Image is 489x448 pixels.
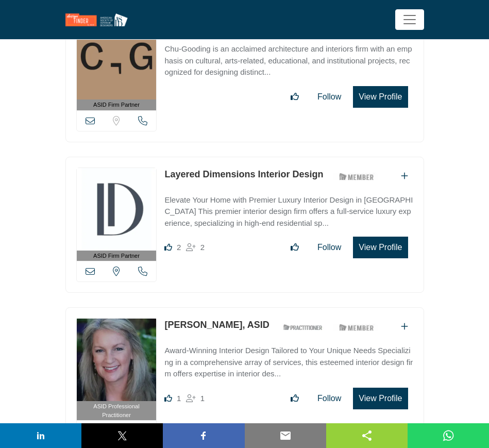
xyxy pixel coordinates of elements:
button: Like listing [284,87,306,107]
a: Award-Winning Interior Design Tailored to Your Unique Needs Specializing in a comprehensive array... [164,339,413,380]
a: [PERSON_NAME], ASID [164,320,269,330]
img: Site Logo [65,13,133,26]
button: View Profile [353,388,408,409]
p: Elevate Your Home with Premier Luxury Interior Design in [GEOGRAPHIC_DATA] This premier interior ... [164,194,413,229]
p: Award-Winning Interior Design Tailored to Your Unique Needs Specializing in a comprehensive array... [164,345,413,380]
img: linkedin sharing button [35,429,47,442]
a: ASID Professional Practitioner [77,319,157,420]
i: Likes [164,243,172,251]
img: sharethis sharing button [361,429,373,442]
img: facebook sharing button [197,429,210,442]
img: ASID Members Badge Icon [333,170,380,183]
a: Add To List [401,322,408,331]
a: ASID Firm Partner [77,168,157,261]
span: ASID Professional Practitioner [79,402,155,419]
button: View Profile [353,237,408,258]
img: Layered Dimensions Interior Design [77,168,157,251]
p: Lynda Catlin, ASID [164,318,269,332]
span: 2 [200,243,205,252]
div: Followers [186,392,205,405]
div: Followers [186,241,205,254]
img: email sharing button [279,429,292,442]
span: 2 [177,243,181,252]
span: ASID Firm Partner [93,252,140,260]
img: ASID Qualified Practitioners Badge Icon [279,321,326,334]
a: Elevate Your Home with Premier Luxury Interior Design in [GEOGRAPHIC_DATA] This premier interior ... [164,188,413,229]
p: Chu-Gooding is an acclaimed architecture and interiors firm with an emphasis on cultural, arts-re... [164,43,413,78]
img: Lynda Catlin, ASID [77,319,157,401]
span: 1 [177,394,181,403]
button: Like listing [284,388,306,409]
img: Chu–Gooding [77,17,157,99]
a: Chu-Gooding is an acclaimed architecture and interiors firm with an emphasis on cultural, arts-re... [164,37,413,78]
a: Add To List [401,172,408,180]
span: ASID Firm Partner [93,101,140,109]
button: View Profile [353,86,408,108]
button: Toggle navigation [395,9,424,30]
button: Follow [311,388,348,409]
img: ASID Members Badge Icon [333,321,380,334]
span: 1 [200,394,205,403]
p: Layered Dimensions Interior Design [164,168,323,181]
button: Follow [311,237,348,258]
button: Like listing [284,237,306,258]
a: Layered Dimensions Interior Design [164,169,323,179]
a: ASID Firm Partner [77,17,157,110]
img: whatsapp sharing button [442,429,454,442]
button: Follow [311,87,348,107]
i: Like [164,394,172,402]
img: twitter sharing button [116,429,128,442]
